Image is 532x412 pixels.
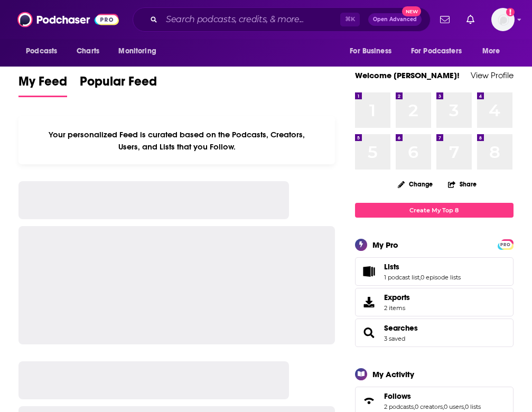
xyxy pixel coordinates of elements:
a: Show notifications dropdown [436,11,454,29]
img: User Profile [491,8,515,31]
span: ⌘ K [340,13,360,26]
span: For Business [350,44,391,59]
a: Exports [355,288,514,316]
span: Popular Feed [80,73,157,96]
span: , [443,403,444,410]
img: Podchaser - Follow, Share and Rate Podcasts [17,10,119,30]
span: Charts [77,44,99,59]
span: More [482,44,500,59]
span: My Feed [18,73,67,96]
a: Welcome [PERSON_NAME]! [355,70,460,80]
a: 2 podcasts [384,403,414,410]
a: Lists [359,264,380,279]
div: My Pro [372,240,398,250]
div: My Activity [372,369,414,379]
span: Logged in as jbarbour [491,8,515,31]
span: PRO [499,241,512,249]
span: Exports [384,293,410,302]
button: Change [391,177,439,191]
button: open menu [342,41,405,61]
a: 0 creators [415,403,443,410]
a: 3 saved [384,335,405,342]
a: 0 users [444,403,464,410]
button: Show profile menu [491,8,515,31]
a: Searches [359,325,380,340]
a: 1 podcast list [384,274,419,281]
a: View Profile [471,70,514,80]
input: Search podcasts, credits, & more... [162,11,340,28]
span: 2 items [384,304,410,312]
a: My Feed [18,73,67,97]
a: Lists [384,262,461,271]
a: 0 episode lists [421,274,461,281]
span: , [414,403,415,410]
a: 0 lists [465,403,481,410]
span: Searches [355,319,514,347]
div: Your personalized Feed is curated based on the Podcasts, Creators, Users, and Lists that you Follow. [18,116,335,164]
div: Search podcasts, credits, & more... [133,7,431,32]
a: Searches [384,323,418,333]
a: Popular Feed [80,73,157,97]
span: Lists [355,257,514,286]
button: Share [447,174,477,194]
span: Podcasts [26,44,57,59]
a: Create My Top 8 [355,203,514,217]
svg: Email not verified [506,8,515,16]
a: Show notifications dropdown [462,11,479,29]
span: , [464,403,465,410]
a: Follows [384,391,481,401]
span: Open Advanced [373,17,417,22]
button: Open AdvancedNew [368,13,422,26]
a: PRO [499,240,512,248]
a: Follows [359,394,380,408]
span: Lists [384,262,399,271]
a: Charts [70,41,106,61]
span: Monitoring [118,44,156,59]
button: open menu [475,41,514,61]
span: For Podcasters [411,44,462,59]
span: New [402,6,421,16]
button: open menu [111,41,170,61]
button: open menu [18,41,71,61]
span: , [419,274,421,281]
span: Exports [359,295,380,310]
button: open menu [404,41,477,61]
span: Follows [384,391,411,401]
